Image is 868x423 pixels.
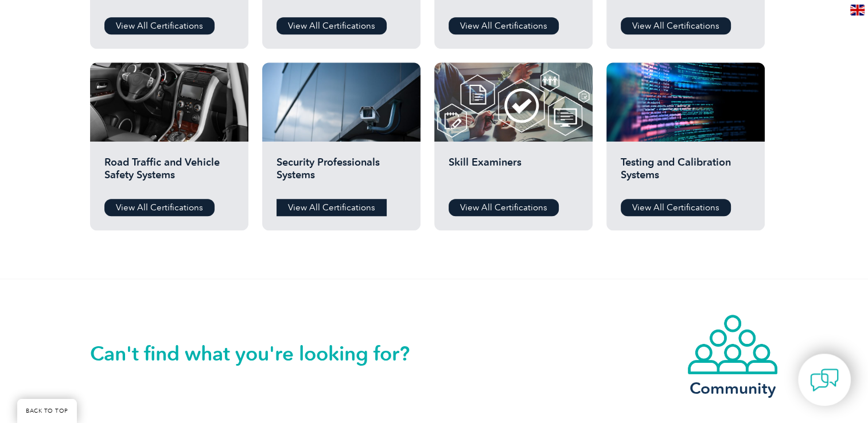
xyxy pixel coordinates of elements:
a: View All Certifications [621,17,731,34]
a: View All Certifications [104,199,215,216]
h2: Security Professionals Systems [277,156,406,190]
a: View All Certifications [277,17,387,34]
h3: Community [687,381,779,395]
img: en [850,5,865,15]
a: View All Certifications [621,199,731,216]
h2: Skill Examiners [449,156,578,190]
a: View All Certifications [449,17,559,34]
a: View All Certifications [277,199,387,216]
img: icon-community.webp [687,314,779,375]
h2: Testing and Calibration Systems [621,156,750,190]
a: BACK TO TOP [17,399,77,423]
h2: Road Traffic and Vehicle Safety Systems [104,156,234,190]
a: Community [687,314,779,395]
h2: Can't find what you're looking for? [90,344,434,363]
a: View All Certifications [104,17,215,34]
img: contact-chat.png [810,366,839,394]
a: View All Certifications [449,199,559,216]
